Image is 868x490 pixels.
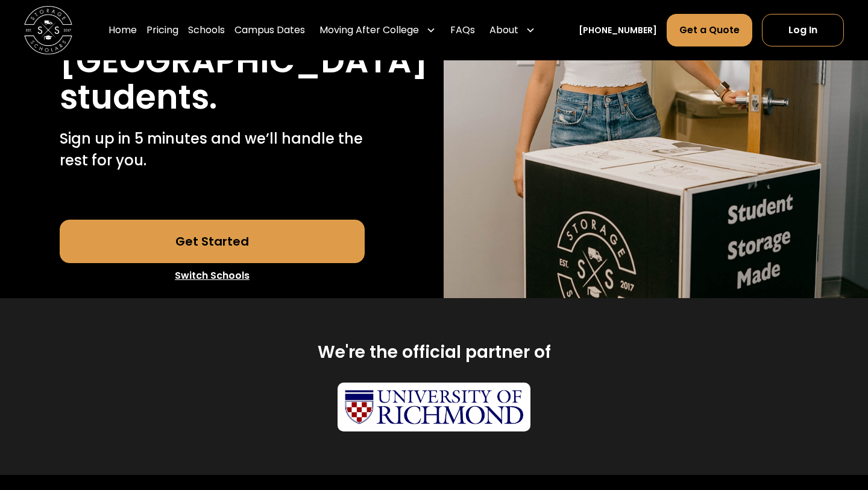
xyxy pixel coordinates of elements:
div: About [489,23,518,37]
div: About [485,13,540,47]
a: [PHONE_NUMBER] [579,24,657,37]
a: FAQs [450,13,475,47]
a: Home [108,13,137,47]
a: Log In [762,14,844,46]
a: Schools [188,13,225,47]
a: Get a Quote [667,14,752,46]
div: Moving After College [315,13,441,47]
p: Sign up in 5 minutes and we’ll handle the rest for you. [60,128,365,171]
h1: [GEOGRAPHIC_DATA] [60,43,428,80]
a: Switch Schools [60,263,365,288]
a: Pricing [146,13,178,47]
h2: We're the official partner of [318,342,551,363]
h1: students. [60,79,217,116]
img: Storage Scholars main logo [24,6,72,54]
div: Moving After College [319,23,419,37]
a: Campus Dates [234,13,305,47]
a: Get Started [60,220,365,263]
a: home [24,6,72,54]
